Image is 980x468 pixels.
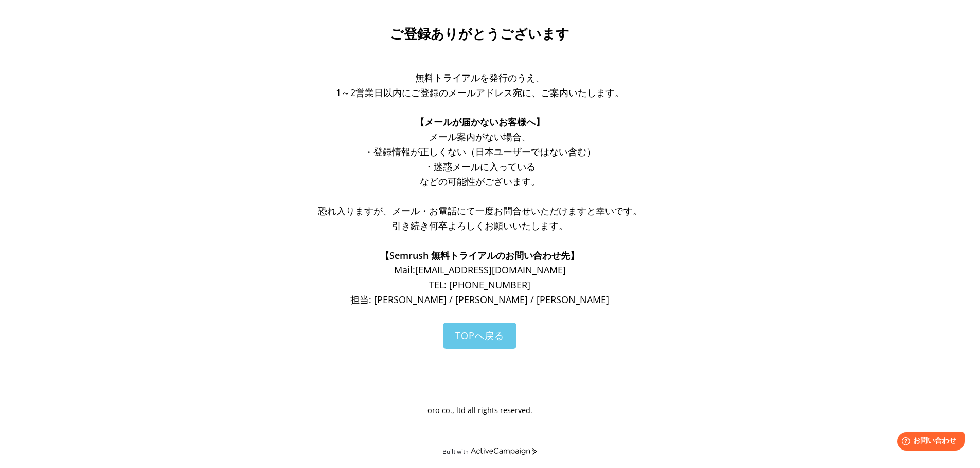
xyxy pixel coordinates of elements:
[364,145,596,158] span: ・登録情報が正しくない（日本ユーザーではない含む）
[443,323,516,349] a: TOPへ戻る
[429,278,530,291] span: TEL: [PHONE_NUMBER]
[442,447,469,455] div: Built with
[429,130,531,143] span: メール案内がない場合、
[318,204,642,217] span: 恐れ入りますが、メール・お電話にて一度お問合せいただけますと幸いです。
[350,293,609,306] span: 担当: [PERSON_NAME] / [PERSON_NAME] / [PERSON_NAME]
[424,160,536,173] span: ・迷惑メールに入っている
[427,405,532,415] span: oro co., ltd all rights reserved.
[455,329,504,342] span: TOPへ戻る
[420,175,540,188] span: などの可能性がございます。
[336,86,624,99] span: 1～2営業日以内にご登録のメールアドレス宛に、ご案内いたします。
[415,71,545,84] span: 無料トライアルを発行のうえ、
[394,264,566,276] span: Mail: [EMAIL_ADDRESS][DOMAIN_NAME]
[415,116,545,128] span: 【メールが届かないお客様へ】
[380,249,579,261] span: 【Semrush 無料トライアルのお問い合わせ先】
[392,219,568,232] span: 引き続き何卒よろしくお願いいたします。
[888,428,969,457] iframe: Help widget launcher
[390,26,569,42] span: ご登録ありがとうございます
